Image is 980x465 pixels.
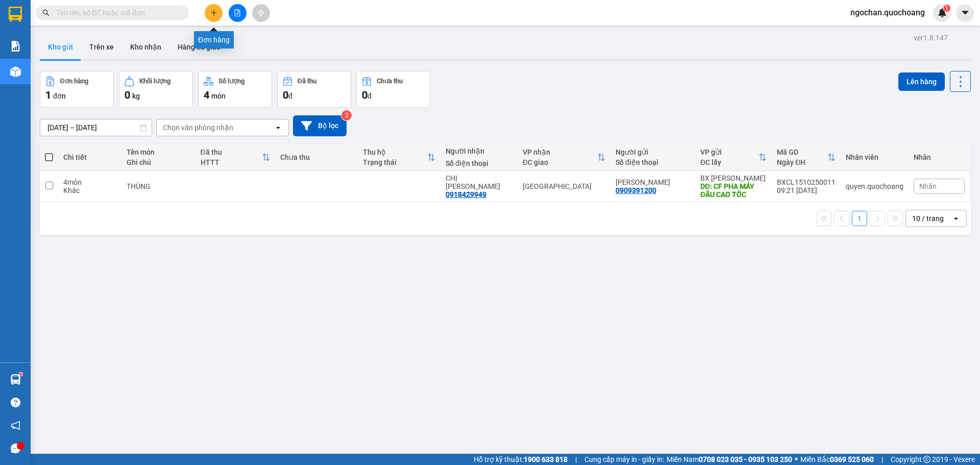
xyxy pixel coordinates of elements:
button: Số lượng4món [198,71,272,108]
div: Thu hộ [363,148,427,156]
button: Kho nhận [122,35,169,59]
sup: 1 [943,5,950,12]
div: Khối lượng [139,78,170,85]
button: Trên xe [81,35,122,59]
div: 09:21 [DATE] [777,186,836,194]
div: Số lượng [218,78,244,85]
div: ver 1.8.147 [914,32,948,43]
th: Toggle SortBy [695,144,772,171]
div: Ngày ĐH [777,158,827,166]
span: caret-down [961,8,970,17]
div: ĐC giao [523,158,597,166]
button: Đơn hàng1đơn [40,71,114,108]
span: đ [288,92,292,100]
button: plus [205,4,223,22]
th: Toggle SortBy [358,144,440,171]
span: question-circle [11,398,20,407]
div: Đơn hàng [60,78,88,85]
span: 1 [45,89,51,101]
div: THÙNG [127,182,190,190]
div: Nhãn [914,153,965,161]
div: Mã GD [777,148,827,156]
span: ⚪️ [795,457,798,461]
div: 10 / trang [912,213,944,224]
button: Khối lượng0kg [119,71,193,108]
strong: 0369 525 060 [830,455,874,463]
strong: 1900 633 818 [524,455,568,463]
div: CHỊ XUÂN [446,174,512,190]
span: Miền Bắc [800,454,874,465]
div: Chưa thu [377,78,403,85]
div: Đã thu [201,148,262,156]
span: 0 [125,89,130,101]
div: Người nhận [446,147,512,155]
span: 0 [362,89,367,101]
div: 0918429949 [446,190,486,199]
button: Đã thu0đ [277,71,351,108]
img: icon-new-feature [938,8,947,17]
button: Kho gửi [40,35,81,59]
svg: open [274,124,282,132]
div: [GEOGRAPHIC_DATA] [523,182,605,190]
div: LÊ KHÁNH CƯỜNG [616,178,690,186]
span: đ [367,92,372,100]
svg: open [952,214,960,223]
span: Miền Nam [667,454,792,465]
div: quyen.quochoang [846,182,903,190]
span: Cung cấp máy in - giấy in: [584,454,664,465]
div: 0909391200 [616,186,656,194]
div: DĐ: CF PHA MÁY ĐẦU CAO TỐC [700,182,767,199]
div: ĐC lấy [700,158,758,166]
sup: 2 [341,110,352,120]
div: BX [PERSON_NAME] [700,174,767,182]
span: kg [132,92,140,100]
div: Số điện thoại [446,159,512,167]
div: Chi tiết [63,153,116,161]
div: Chọn văn phòng nhận [163,123,233,133]
button: Lên hàng [898,72,945,91]
button: Bộ lọc [293,115,347,136]
img: logo-vxr [9,7,22,22]
img: warehouse-icon [10,374,21,385]
input: Tìm tên, số ĐT hoặc mã đơn [56,7,177,18]
span: message [11,444,20,453]
span: copyright [923,456,930,463]
span: aim [257,9,264,16]
span: | [575,454,577,465]
button: aim [252,4,270,22]
button: caret-down [956,4,974,22]
div: VP gửi [700,148,758,156]
span: Nhãn [919,182,937,190]
span: Hỗ trợ kỹ thuật: [474,454,568,465]
span: plus [210,9,217,16]
span: ngochan.quochoang [842,6,933,19]
span: đơn [53,92,66,100]
span: file-add [234,9,241,16]
div: 4 món [63,178,116,186]
span: 1 [945,5,948,12]
span: search [42,9,50,16]
div: Ghi chú [127,158,190,166]
img: warehouse-icon [10,66,21,77]
div: Nhân viên [846,153,903,161]
button: file-add [229,4,247,22]
th: Toggle SortBy [772,144,841,171]
sup: 1 [19,373,22,376]
th: Toggle SortBy [518,144,610,171]
button: Hàng đã giao [169,35,229,59]
th: Toggle SortBy [195,144,275,171]
div: Đã thu [298,78,316,85]
button: 1 [852,211,867,226]
button: Chưa thu0đ [356,71,430,108]
div: BXCL1510250011 [777,178,836,186]
span: notification [11,421,20,430]
div: Số điện thoại [616,158,690,166]
span: | [881,454,883,465]
input: Select a date range. [40,119,152,136]
div: HTTT [201,158,262,166]
div: Người gửi [616,148,690,156]
div: Trạng thái [363,158,427,166]
span: 4 [204,89,209,101]
div: Tên món [127,148,190,156]
span: 0 [283,89,288,101]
